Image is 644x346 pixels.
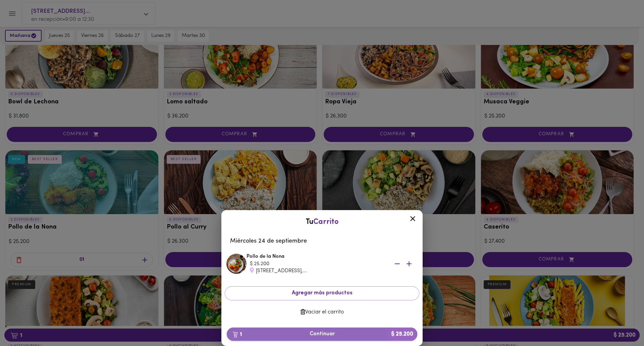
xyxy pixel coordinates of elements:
[250,267,384,275] div: [STREET_ADDRESS],...
[247,253,418,275] div: Pollo de la Nona
[233,331,238,338] img: cart.png
[313,218,339,226] span: Carrito
[225,306,419,319] button: Vaciar el carrito
[387,328,417,341] b: $ 25.200
[230,290,414,296] span: Agregar más productos
[230,309,414,315] span: Vaciar el carrito
[225,233,419,249] li: Miércoles 24 de septiembre
[227,328,417,341] button: 1Continuar$ 25.200
[605,307,637,339] iframe: Messagebird Livechat Widget
[226,254,247,274] img: Pollo de la Nona
[232,331,412,337] span: Continuar
[228,217,416,227] div: Tu
[225,286,419,300] button: Agregar más productos
[229,330,246,339] b: 1
[250,260,384,267] div: $ 25.200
